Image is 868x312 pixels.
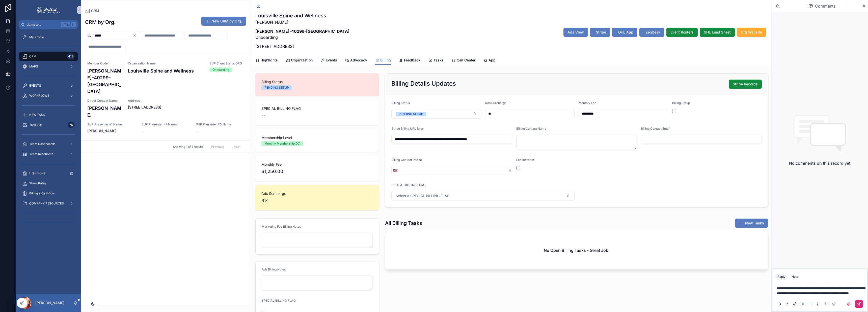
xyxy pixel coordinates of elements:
[68,122,75,128] div: 70
[391,183,425,187] span: SPECIAL BILLING FLAG
[391,127,424,130] span: Stripe Billing URL (org)
[87,122,135,126] span: SUP Presenter #1 Name
[255,12,349,19] h1: Louisville Spine and Wellness
[260,58,278,63] span: Highlights
[29,152,53,156] span: Team Resources
[29,113,45,117] span: NEW TASK
[85,19,116,26] h1: CRM by Org.
[87,105,122,118] h4: [PERSON_NAME]
[29,171,45,175] span: HQ & SOPs
[391,101,410,105] span: Billing Status
[19,33,78,42] a: My Profile
[209,61,244,65] span: SUP Client Status ORG
[391,109,481,119] button: Select Button
[670,30,694,35] span: Event Rosters
[264,141,300,146] div: Monthly Membership DC
[789,160,850,166] h2: No comments on this record yet
[81,54,250,141] a: Member Code[PERSON_NAME]-40299-[GEOGRAPHIC_DATA]Organization NameLouisville Spine and WellnessSUP...
[596,30,606,35] span: Stripe
[380,58,391,63] span: Billing
[639,28,664,37] button: ZenDesk
[433,58,444,63] span: Tasks
[391,191,575,201] button: Select Button
[19,150,78,159] a: Team Resources
[142,128,145,133] span: --
[128,99,244,103] span: Address
[399,56,420,66] a: Feedback
[29,191,55,195] span: Billing & Cashflow
[775,274,788,280] button: Reply
[35,300,64,305] p: [PERSON_NAME]
[128,61,203,65] span: Organization Name
[29,94,49,98] span: WORKFLOWS
[196,122,244,126] span: SUP Presenter #3 Name
[133,33,139,38] button: Clear
[350,58,367,63] span: Advocacy
[91,8,99,13] span: CRM
[393,168,397,173] span: 🇺🇸
[567,30,584,35] span: Ads View
[516,158,535,162] span: Fee Increase
[404,58,420,63] span: Feedback
[483,56,496,66] a: App
[87,67,122,95] h4: [PERSON_NAME]-40299-[GEOGRAPHIC_DATA]
[19,62,78,71] a: MAPS
[29,35,44,39] span: My Profile
[19,199,78,208] a: COMPANY RESOURCES
[729,80,762,89] button: Stripe Records
[29,201,64,205] span: COMPANY RESOURCES
[19,52,78,61] a: CRM413
[255,28,349,40] p: Onboarding
[87,99,122,103] span: Direct Contact Name
[19,140,78,149] a: Team Dashboards
[261,197,373,204] span: 3%
[201,17,246,26] a: New CRM by Org.
[87,128,135,133] span: [PERSON_NAME]
[87,61,122,65] span: Member Code
[19,110,78,119] a: NEW TASK
[392,166,399,175] button: Select Button
[735,219,768,228] button: New Tasks
[396,193,449,198] span: Select a SPECIAL BILLING FLAG
[61,22,70,27] span: Ctrl
[391,158,422,162] span: Billing Contact Phone
[19,91,78,100] a: WORKFLOWS
[428,56,444,66] a: Tasks
[19,81,78,90] a: EVENTS
[36,6,61,14] img: App logo
[264,85,289,90] div: PENDING SETUP
[737,28,766,37] button: Org Website
[262,299,296,302] span: SPECIAL BILLING FLAG
[19,189,78,198] a: Billing & Cashflow
[255,19,349,25] p: [PERSON_NAME]
[733,82,758,87] span: Stripe Records
[255,56,278,66] a: Highlights
[19,179,78,188] a: Show Rates
[792,275,798,279] div: Note
[173,145,203,149] span: Showing 1 of 1 results
[19,169,78,178] a: HQ & SOPs
[71,23,75,27] span: K
[612,28,637,37] button: GHL App
[29,123,42,127] span: Task List
[375,56,391,65] a: Billing
[741,30,762,35] span: Org Website
[326,58,337,63] span: Events
[544,247,610,253] h2: No Open Billing Tasks - Great Job!
[29,64,38,68] span: MAPS
[29,142,55,146] span: Team Dashboards
[261,191,373,196] span: Ads Surcharge
[700,28,735,37] button: GHL Lead Sheet
[29,84,41,88] span: EVENTS
[128,67,203,74] h4: Louisville Spine and Wellness
[29,54,36,58] span: CRM
[452,56,475,66] a: Call Center
[16,29,81,233] div: scrollable content
[29,181,46,185] span: Show Rates
[85,8,99,13] a: CRM
[262,225,301,228] span: Marketing Fee Billing Notes
[128,105,244,110] span: [STREET_ADDRESS]
[641,127,670,130] span: Billing Contact Email
[815,3,835,9] span: Comments
[321,56,337,66] a: Events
